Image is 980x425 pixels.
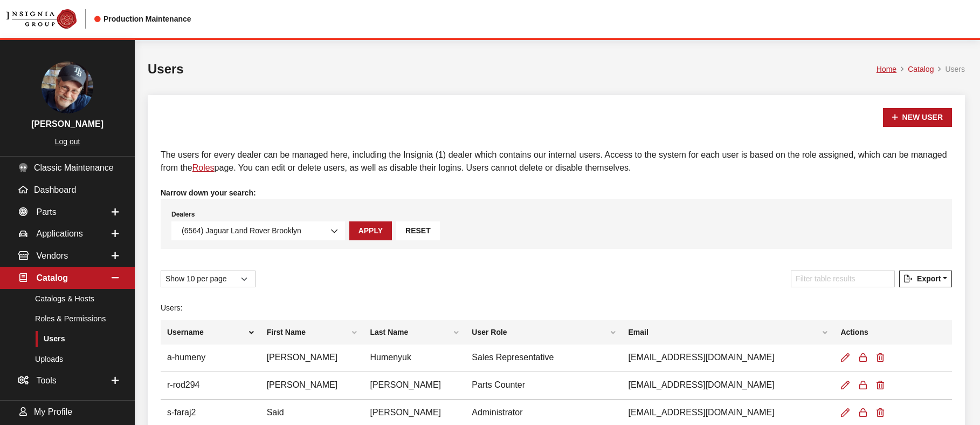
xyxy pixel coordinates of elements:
[171,221,345,240] span: (6564) Jaguar Land Rover Brooklyn
[883,108,952,127] a: New User
[36,251,68,260] span: Vendors
[260,320,364,345] th: First Name: activate to sort column ascending
[349,221,392,240] button: Apply
[840,372,854,399] a: Edit User
[171,210,195,219] label: Dealers
[55,137,80,146] a: Log out
[854,345,872,372] button: Disable User
[161,372,260,400] td: r-rod294
[899,271,952,287] button: Export
[161,345,260,372] td: a-humeny
[872,372,893,399] button: Delete User
[913,274,941,283] span: Export
[148,59,877,79] h1: Users
[363,372,465,400] td: [PERSON_NAME]
[396,221,440,240] button: Reset
[161,149,952,174] p: The users for every dealer can be managed here, including the Insignia (1) dealer which contains ...
[854,372,872,399] button: Disable User
[791,271,895,287] input: Filter table results
[622,372,834,400] td: [EMAIL_ADDRESS][DOMAIN_NAME]
[36,229,82,238] span: Applications
[872,345,893,372] button: Delete User
[161,320,260,345] th: Username: activate to sort column descending
[934,64,965,75] li: Users
[36,207,56,216] span: Parts
[42,62,93,113] img: Ray Goodwin
[260,345,364,372] td: [PERSON_NAME]
[363,345,465,372] td: Humenyuk
[465,320,622,345] th: User Role: activate to sort column ascending
[465,345,622,372] td: Sales Representative
[36,273,68,282] span: Catalog
[34,185,76,194] span: Dashboard
[896,64,934,75] li: Catalog
[6,9,94,29] a: Insignia Group logo
[363,320,465,345] th: Last Name: activate to sort column ascending
[260,372,364,400] td: [PERSON_NAME]
[34,163,114,172] span: Classic Maintenance
[622,345,834,372] td: [EMAIL_ADDRESS][DOMAIN_NAME]
[36,376,56,385] span: Tools
[94,14,191,25] div: Production Maintenance
[877,65,896,73] a: Home
[178,225,338,237] span: (6564) Jaguar Land Rover Brooklyn
[161,187,952,199] h4: Narrow down your search:
[161,296,952,320] caption: Users:
[834,320,952,345] th: Actions
[11,118,124,131] h3: [PERSON_NAME]
[192,163,215,172] a: Roles
[840,345,854,372] a: Edit User
[34,407,72,416] span: My Profile
[6,9,77,29] img: Catalog Maintenance
[622,320,834,345] th: Email: activate to sort column ascending
[465,372,622,400] td: Parts Counter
